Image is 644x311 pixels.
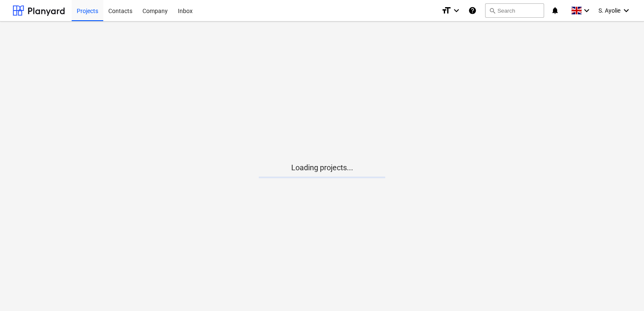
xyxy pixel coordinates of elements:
i: notifications [551,5,559,16]
i: keyboard_arrow_down [621,5,631,16]
span: S. Ayolie [598,7,620,14]
i: Knowledge base [468,5,477,16]
i: keyboard_arrow_down [451,5,462,16]
i: keyboard_arrow_down [582,5,592,16]
i: format_size [441,5,451,16]
p: Loading projects... [259,163,385,173]
button: Search [485,3,544,18]
span: search [489,7,496,14]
